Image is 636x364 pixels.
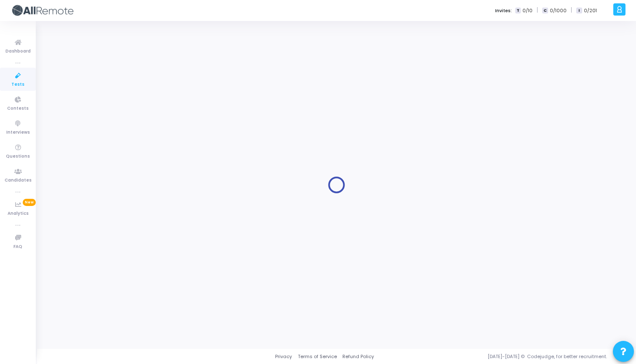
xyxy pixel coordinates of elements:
[275,353,292,360] a: Privacy
[495,7,512,14] label: Invites:
[5,48,31,55] span: Dashboard
[13,243,22,251] span: FAQ
[7,105,29,112] span: Contests
[576,8,582,14] span: I
[6,153,30,160] span: Questions
[515,8,521,14] span: T
[23,199,36,206] span: New
[522,7,533,14] span: 0/10
[11,2,74,19] img: logo
[298,353,337,360] a: Terms of Service
[584,7,597,14] span: 0/201
[5,177,32,184] span: Candidates
[537,6,538,15] span: |
[11,81,24,88] span: Tests
[542,8,548,14] span: C
[374,353,625,360] div: [DATE]-[DATE] © Codejudge, for better recruitment.
[550,7,567,14] span: 0/1000
[8,210,29,217] span: Analytics
[342,353,374,360] a: Refund Policy
[571,6,572,15] span: |
[6,129,30,136] span: Interviews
